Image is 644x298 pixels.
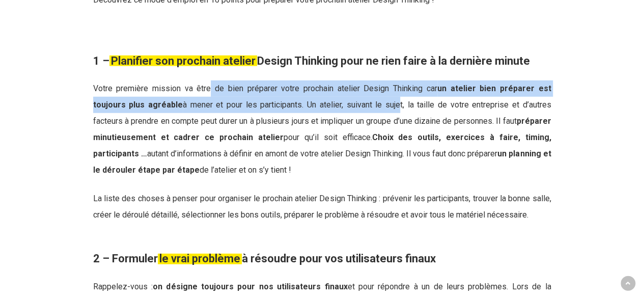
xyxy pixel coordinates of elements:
b: 2 – Formuler à résoudre pour vos utilisateurs finaux [93,252,436,265]
span: autant d’informations à définir en amont de votre atelier Design Thinking. Il vous faut donc prép... [93,132,551,175]
em: Planifier son prochain atelier [109,54,257,67]
b: 1 – Design Thinking pour ne rien faire à la dernière minute [93,54,530,67]
em: le vrai problème [158,252,242,265]
span: Votre première mission va être de bien préparer votre prochain atelier Design Thinking car à mene... [93,84,551,142]
span: La liste des choses à penser pour organiser le prochain atelier Design Thinking : prévenir les pa... [93,194,551,220]
strong: on désigne toujours pour nos utilisateurs finaux [153,282,347,291]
